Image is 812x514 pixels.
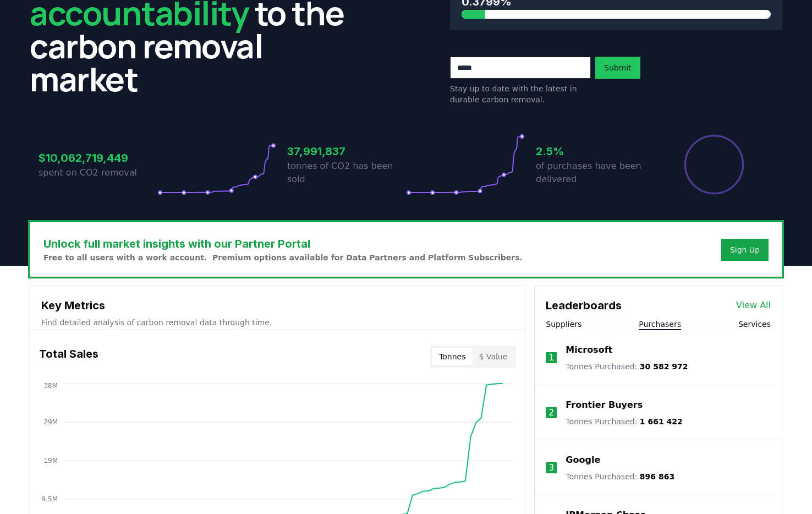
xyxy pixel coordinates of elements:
a: Google [566,453,600,467]
button: Sign Up [721,239,769,261]
p: Tonnes Purchased : [566,416,682,427]
tspan: 19M [43,457,58,464]
span: 1 661 422 [640,417,683,426]
h3: 2.5% [536,143,655,160]
button: Services [738,319,771,330]
button: $ Value [473,348,514,365]
h3: $10,062,719,449 [39,150,157,166]
tspan: 29M [43,418,58,426]
span: 30 582 972 [640,362,688,371]
a: View All [736,299,771,312]
p: Tonnes Purchased : [566,471,674,482]
a: Sign Up [730,244,760,255]
p: Free to all users with a work account. Premium options available for Data Partners and Platform S... [43,252,523,263]
p: 2 [548,406,554,419]
button: Purchasers [639,319,681,330]
p: spent on CO2 removal [39,166,157,179]
tspan: 38M [43,382,58,390]
p: Find detailed analysis of carbon removal data through time. [41,317,514,328]
span: 896 863 [640,472,674,481]
div: Percentage of sales delivered [683,134,745,195]
p: Stay up to date with the latest in durable carbon removal. [450,83,591,105]
p: Tonnes Purchased : [566,361,688,372]
p: 1 [548,351,554,364]
h3: Leaderboards [546,297,622,314]
a: Frontier Buyers [566,398,643,412]
p: 3 [548,461,554,474]
h3: Total Sales [39,346,98,368]
button: Tonnes [432,348,472,365]
h3: Unlock full market insights with our Partner Portal [43,236,523,252]
p: tonnes of CO2 has been sold [287,160,406,186]
p: of purchases have been delivered [536,160,655,186]
h3: 37,991,837 [287,143,406,160]
button: Suppliers [546,319,581,330]
a: Microsoft [566,343,612,357]
h3: Key Metrics [41,297,514,314]
tspan: 9.5M [42,495,58,503]
button: Submit [595,57,640,79]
